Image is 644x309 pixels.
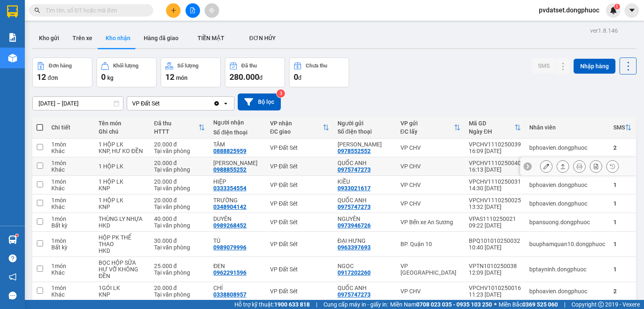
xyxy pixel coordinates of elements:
div: Người gửi [338,120,392,127]
th: Toggle SortBy [150,117,210,139]
div: Khác [51,204,90,210]
sup: 3 [277,89,285,98]
div: VP Đất Sét [270,182,329,188]
div: NGỌC [338,263,392,269]
div: VP [GEOGRAPHIC_DATA] [400,263,461,276]
div: 1 HỘP LK [99,141,146,148]
strong: 0369 525 060 [522,301,558,308]
sup: 1 [16,234,18,237]
div: Người nhận [213,119,262,126]
div: 1 món [51,237,90,244]
div: 0962291596 [213,269,246,276]
div: VP Đất Sét [270,219,329,225]
div: 0975747273 [338,204,371,210]
div: ĐEN [213,263,262,269]
div: DUY HUỲNH [338,141,392,148]
div: Tại văn phòng [154,166,205,173]
div: HKD [99,247,146,254]
div: Đã thu [241,63,257,69]
span: question-circle [9,254,17,262]
button: Khối lượng0kg [96,57,157,87]
div: ĐC lấy [400,128,454,135]
span: file-add [190,7,195,13]
div: 1 HỘP LK [99,178,146,185]
div: HKD [99,222,146,229]
div: 1 [613,266,632,273]
div: bphoavien.dongphuoc [529,182,605,188]
svg: open [222,100,229,107]
div: 09:22 [DATE] [469,222,521,229]
div: 1 [613,219,632,225]
span: pvdatset.dongphuoc [532,5,606,15]
div: 16:13 [DATE] [469,166,521,173]
div: Giao hàng [557,160,569,172]
strong: 0708 023 035 - 0935 103 250 [416,301,492,308]
div: 0973946726 [338,222,371,229]
div: 1 HỘP LK [99,197,146,204]
div: bpansuong.dongphuoc [529,219,605,225]
div: 1 món [51,263,90,269]
div: KIỀU [338,178,392,185]
button: SMS [531,58,556,73]
div: Khối lượng [113,63,138,69]
div: Khác [51,291,90,298]
span: aim [209,7,215,13]
div: DUYÊN [213,216,262,222]
div: Ghi chú [99,128,146,135]
div: 0338808957 [213,291,246,298]
div: 13:32 [DATE] [469,204,521,210]
span: | [316,300,317,309]
div: KNP [99,204,146,210]
div: VPCHV1110250031 [469,178,521,185]
button: Chưa thu0đ [289,57,349,87]
div: bphoavien.dongphuoc [529,144,605,151]
div: Tại văn phòng [154,244,205,251]
div: TRƯỜNG [213,197,262,204]
div: VP Đất Sét [270,144,329,151]
div: VPAS1110250021 [469,216,521,222]
div: VP Đất Sét [270,241,329,247]
div: 1 món [51,141,90,148]
div: KNP, HƯ KO ĐỀN [99,148,146,154]
div: Số điện thoại [213,129,262,136]
div: 0888825959 [213,148,246,154]
img: icon-new-feature [610,7,617,14]
span: 0 [101,72,106,82]
div: Số điện thoại [338,128,392,135]
input: Select a date range. [33,97,123,110]
span: 12 [165,72,174,82]
button: Nhập hàng [574,59,615,74]
div: VP CHV [400,144,461,151]
div: 12:09 [DATE] [469,269,521,276]
div: Sửa đơn hàng [540,160,552,172]
div: HỘP PK THỂ THAO [99,234,146,247]
div: Tại văn phòng [154,269,205,276]
div: Tại văn phòng [154,185,205,192]
span: notification [9,273,17,281]
div: Tại văn phòng [154,222,205,229]
div: VP CHV [400,163,461,170]
th: Toggle SortBy [396,117,465,139]
div: HTTT [154,128,199,135]
div: 16:09 [DATE] [469,148,521,154]
div: Khác [51,166,90,173]
span: Cung cấp máy in - giấy in: [323,300,388,309]
div: VPCHV1110250025 [469,197,521,204]
div: VP Đất Sét [270,266,329,273]
sup: 1 [614,4,620,10]
div: 0975747273 [338,166,371,173]
div: 1 [613,200,632,207]
input: Selected VP Đất Sét. [161,99,162,108]
span: TIỀN MẶT [198,35,224,41]
div: PHONG VŨ [213,160,262,166]
button: Đã thu280.000đ [225,57,285,87]
button: Kho gửi [32,28,66,48]
div: buuphamquan10.dongphuoc [529,241,605,247]
button: Hàng đã giao [137,28,185,48]
span: message [9,292,17,299]
div: Bất kỳ [51,244,90,251]
div: bphoavien.dongphuoc [529,200,605,207]
th: Toggle SortBy [266,117,333,139]
div: 25.000 đ [154,263,205,269]
div: Mã GD [469,120,514,127]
